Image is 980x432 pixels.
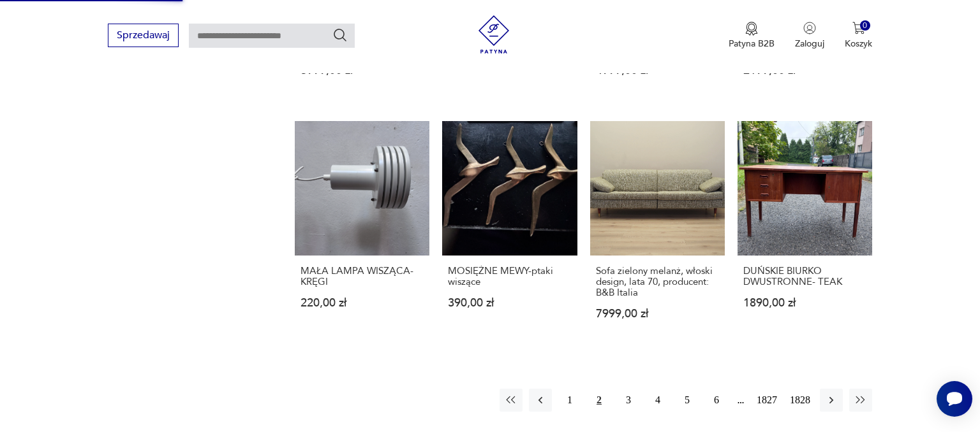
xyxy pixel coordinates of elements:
[448,266,571,287] h3: MOSIĘŻNE MEWY-ptaki wiszące
[729,38,775,50] p: Patyna B2B
[745,22,758,36] img: Ikona medalu
[743,65,866,76] p: 2199,00 zł
[596,308,719,319] p: 7999,00 zł
[754,389,780,412] button: 1827
[617,389,640,412] button: 3
[108,24,179,47] button: Sprzedawaj
[795,22,824,50] button: Zaloguj
[558,389,581,412] button: 1
[845,22,872,50] button: 0Koszyk
[676,389,699,412] button: 5
[596,266,719,298] h3: Sofa zielony melanż, włoski design, lata 70, producent: B&B Italia
[588,389,611,412] button: 2
[729,22,775,50] button: Patyna B2B
[646,389,669,412] button: 4
[596,65,719,76] p: 4999,00 zł
[442,121,577,344] a: MOSIĘŻNE MEWY-ptaki wisząceMOSIĘŻNE MEWY-ptaki wiszące390,00 zł
[738,121,872,344] a: DUŃSKIE BIURKO DWUSTRONNE- TEAKDUŃSKIE BIURKO DWUSTRONNE- TEAK1890,00 zł
[295,121,429,344] a: MAŁA LAMPA WISZĄCA- KRĘGIMAŁA LAMPA WISZĄCA- KRĘGI220,00 zł
[743,298,866,308] p: 1890,00 zł
[590,121,725,344] a: Sofa zielony melanż, włoski design, lata 70, producent: B&B ItaliaSofa zielony melanż, włoski des...
[301,266,424,287] h3: MAŁA LAMPA WISZĄCA- KRĘGI
[860,20,871,31] div: 0
[475,15,513,54] img: Patyna - sklep z meblami i dekoracjami vintage
[803,22,816,34] img: Ikonka użytkownika
[301,298,424,308] p: 220,00 zł
[729,22,775,50] a: Ikona medaluPatyna B2B
[743,266,866,287] h3: DUŃSKIE BIURKO DWUSTRONNE- TEAK
[795,38,824,50] p: Zaloguj
[705,389,728,412] button: 6
[301,65,424,76] p: 3999,00 zł
[937,381,972,417] iframe: Smartsupp widget button
[332,27,348,43] button: Szukaj
[108,32,179,41] a: Sprzedawaj
[845,38,872,50] p: Koszyk
[787,389,813,412] button: 1828
[448,298,571,308] p: 390,00 zł
[852,22,865,34] img: Ikona koszyka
